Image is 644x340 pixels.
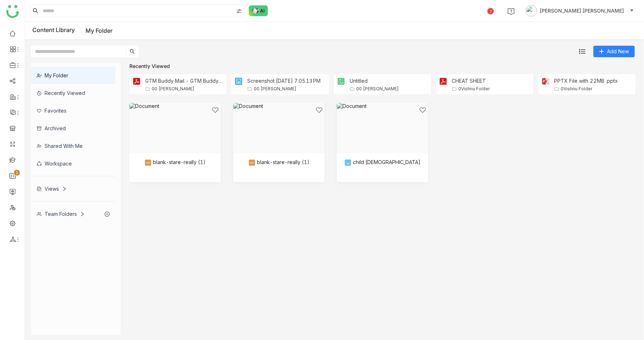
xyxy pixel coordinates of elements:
p: 1 [15,169,18,176]
div: 1 [487,8,494,14]
img: Folder [234,77,243,86]
img: Document [337,103,428,153]
div: 00 [PERSON_NAME] [254,86,296,91]
img: help.svg [507,8,515,15]
div: Recently Viewed [129,63,635,69]
div: Team Folders [37,211,85,217]
img: Document [129,103,221,153]
img: Folder [337,77,345,86]
div: My Folder [31,67,115,84]
div: GTM Buddy Mail - GTM Buddy People Research & Account Map – Summary Report.pdf [145,78,224,84]
a: My Folder [86,27,112,34]
div: 0Vishnu Folder [561,86,592,91]
button: [PERSON_NAME] [PERSON_NAME] [524,5,635,17]
div: Favorites [31,102,115,119]
div: PPTX File with 22MB .pptx [554,78,618,84]
span: [PERSON_NAME] [PERSON_NAME] [540,7,624,15]
img: logo [6,5,19,18]
img: folder.svg [247,86,252,91]
img: png.svg [344,159,351,166]
img: gif.svg [144,159,152,166]
div: Recently Viewed [31,84,115,102]
div: Archived [31,119,115,137]
img: folder.svg [350,86,355,91]
div: blank-stare-really (1) [144,159,206,166]
img: search-type.svg [236,8,242,14]
div: Screenshot [DATE] 7.05.13 PM [247,78,321,84]
div: blank-stare-really (1) [248,159,309,166]
span: Add New [607,47,629,55]
button: Add New [593,46,635,57]
div: CHEAT SHEET [452,78,490,84]
div: Content Library [32,26,112,35]
nz-badge-sup: 1 [14,170,20,176]
div: 00 [PERSON_NAME] [152,86,194,91]
img: folder.svg [145,86,150,91]
img: folder.svg [554,86,559,91]
div: Views [37,186,67,192]
img: Document [233,103,325,153]
div: Untitled [350,78,399,84]
img: ask-buddy-normal.svg [249,5,268,16]
img: Folder [132,77,141,86]
div: 00 [PERSON_NAME] [356,86,399,91]
div: 0Vishnu Folder [458,86,490,91]
div: child [DEMOGRAPHIC_DATA] [344,159,420,166]
img: avatar [525,5,537,17]
img: list.svg [579,48,585,55]
img: gif.svg [248,159,255,166]
img: Folder [541,77,550,86]
img: Folder [439,77,447,86]
div: Workspace [31,155,115,172]
img: folder.svg [452,86,457,91]
div: Shared with me [31,137,115,155]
